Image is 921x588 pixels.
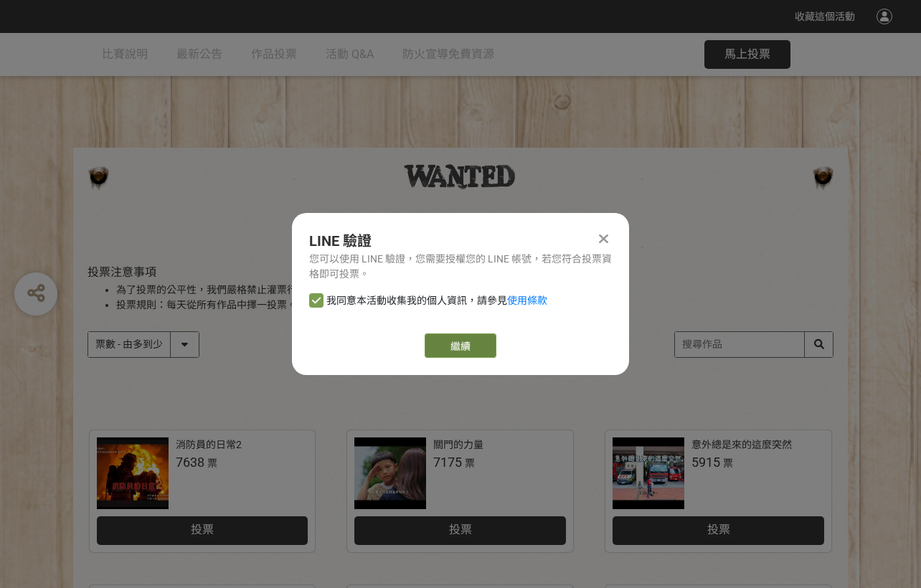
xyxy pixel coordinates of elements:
[88,332,199,357] select: Sorting
[402,33,494,76] a: 防火宣導免費資源
[309,252,612,282] div: 您可以使用 LINE 驗證，您需要授權您的 LINE 帳號，若您符合投票資格即可投票。
[326,33,374,76] a: 活動 Q&A
[691,455,720,470] span: 5915
[724,47,770,61] span: 馬上投票
[795,11,855,22] span: 收藏這個活動
[251,33,297,76] a: 作品投票
[176,455,204,470] span: 7638
[723,457,733,469] span: 票
[207,457,217,469] span: 票
[116,283,833,298] li: 為了投票的公平性，我們嚴格禁止灌票行為，所有投票者皆需經過 LINE 登入認證。
[176,47,222,61] span: 最新公告
[191,523,214,536] span: 投票
[176,437,242,452] div: 消防員的日常2
[116,298,833,313] li: 投票規則：每天從所有作品中擇一投票。
[449,523,472,536] span: 投票
[507,295,547,306] a: 使用條款
[433,437,483,452] div: 關門的力量
[605,430,831,552] a: 意外總是來的這麼突然5915票投票
[347,430,573,552] a: 關門的力量7175票投票
[691,437,792,452] div: 意外總是來的這麼突然
[102,47,148,61] span: 比賽說明
[176,33,222,76] a: 最新公告
[90,430,316,552] a: 消防員的日常27638票投票
[88,265,156,279] span: 投票注意事項
[309,230,612,252] div: LINE 驗證
[675,332,833,357] input: 搜尋作品
[251,47,297,61] span: 作品投票
[326,47,374,61] span: 活動 Q&A
[102,33,148,76] a: 比賽說明
[402,47,494,61] span: 防火宣導免費資源
[433,455,462,470] span: 7175
[88,245,833,262] h2: 投票列表
[704,40,790,69] button: 馬上投票
[425,333,496,358] button: 繼續
[465,457,475,469] span: 票
[707,523,730,536] span: 投票
[326,293,547,308] span: 我同意本活動收集我的個人資訊，請參見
